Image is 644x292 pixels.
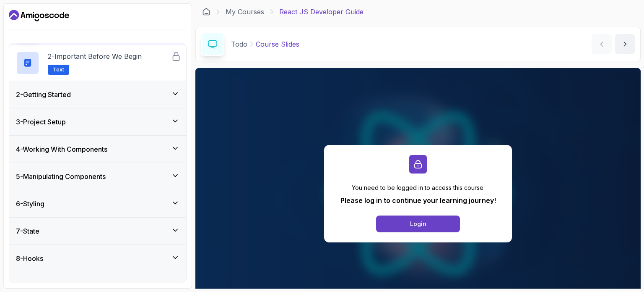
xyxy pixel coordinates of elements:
[410,220,426,228] div: Login
[16,144,107,154] h3: 4 - Working With Components
[16,171,106,182] h3: 5 - Manipulating Components
[16,117,66,127] h3: 3 - Project Setup
[202,8,210,16] a: Dashboard
[16,89,71,100] h3: 2 - Getting Started
[9,108,186,135] button: 3-Project Setup
[16,51,179,75] button: 2-Important Before We BeginText
[16,281,66,291] h3: 9 - Data Fetching
[231,39,247,49] p: Todo
[340,184,496,192] p: You need to be logged in to access this course.
[16,199,44,209] h3: 6 - Styling
[16,226,39,236] h3: 7 - State
[9,136,186,163] button: 4-Working With Components
[9,245,186,272] button: 8-Hooks
[615,34,635,54] button: next content
[592,34,612,54] button: previous content
[340,195,496,205] p: Please log in to continue your learning journey!
[9,218,186,245] button: 7-State
[9,9,69,22] a: Dashboard
[16,253,43,263] h3: 8 - Hooks
[226,7,264,17] a: My Courses
[376,216,460,232] button: Login
[9,81,186,108] button: 2-Getting Started
[9,163,186,190] button: 5-Manipulating Components
[256,39,299,49] p: Course Slides
[9,190,186,217] button: 6-Styling
[279,7,364,17] p: React JS Developer Guide
[53,66,64,73] span: Text
[48,51,142,61] p: 2 - Important Before We Begin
